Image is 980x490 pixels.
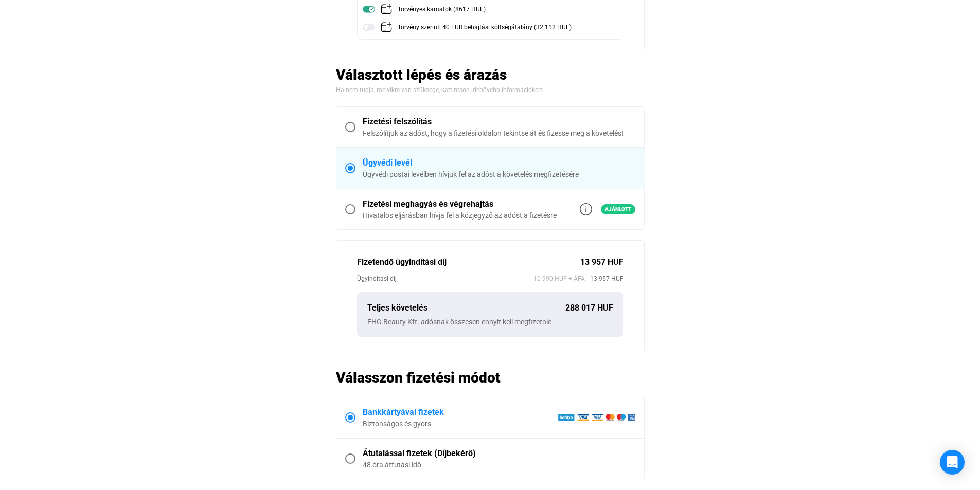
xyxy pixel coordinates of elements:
div: Ügyvédi levél [363,157,635,169]
a: info-grey-outlineAjánlott [580,203,635,215]
h2: Válasszon fizetési módot [336,369,645,387]
div: Ügyindítási díj [357,274,533,284]
span: Ajánlott [601,204,635,214]
div: Teljes követelés [367,302,565,314]
img: info-grey-outline [580,203,592,215]
div: Open Intercom Messenger [940,450,965,475]
div: Fizetési meghagyás és végrehajtás [363,198,557,210]
div: Hivatalos eljárásban hívja fel a közjegyző az adóst a fizetésre [363,210,557,221]
img: add-claim [380,21,393,33]
span: Ha nem tudja, melyikre van szüksége, kattintson ide [336,86,479,94]
div: Bankkártyával fizetek [363,406,558,419]
img: toggle-off [363,21,375,33]
img: toggle-on [363,3,375,15]
div: Törvény szerinti 40 EUR behajtási költségátalány (32 112 HUF) [398,21,572,34]
div: 48 óra átfutási idő [363,460,635,470]
div: Felszólítjuk az adóst, hogy a fizetési oldalon tekintse át és fizesse meg a követelést [363,128,635,138]
div: Törvényes kamatok (8617 HUF) [398,3,486,16]
div: Fizetési felszólítás [363,116,635,128]
img: add-claim [380,3,393,15]
div: Átutalással fizetek (Díjbekérő) [363,447,635,460]
h2: Választott lépés és árazás [336,66,645,84]
span: 10 990 HUF + ÁFA [533,274,585,284]
a: bővebb információkért [479,86,542,94]
div: EHG Beauty Kft. adósnak összesen ennyit kell megfizetnie [367,317,613,327]
div: Ügyvédi postai levélben hívjuk fel az adóst a követelés megfizetésére [363,169,635,179]
div: Fizetendő ügyindítási díj [357,256,580,268]
span: 13 957 HUF [585,274,623,284]
div: Biztonságos és gyors [363,419,558,429]
img: barion [558,413,635,422]
div: 288 017 HUF [565,302,613,314]
div: 13 957 HUF [580,256,623,268]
